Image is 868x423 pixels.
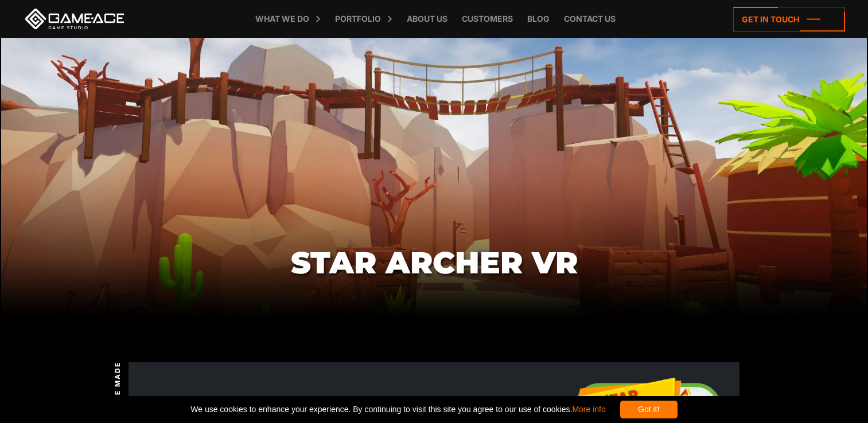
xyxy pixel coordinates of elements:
[620,401,678,418] div: Got it!
[572,405,605,414] a: More info
[190,401,605,418] span: We use cookies to enhance your experience. By continuing to visit this site you agree to our use ...
[291,246,578,299] h1: Star Archer VR
[733,7,845,32] a: Get in touch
